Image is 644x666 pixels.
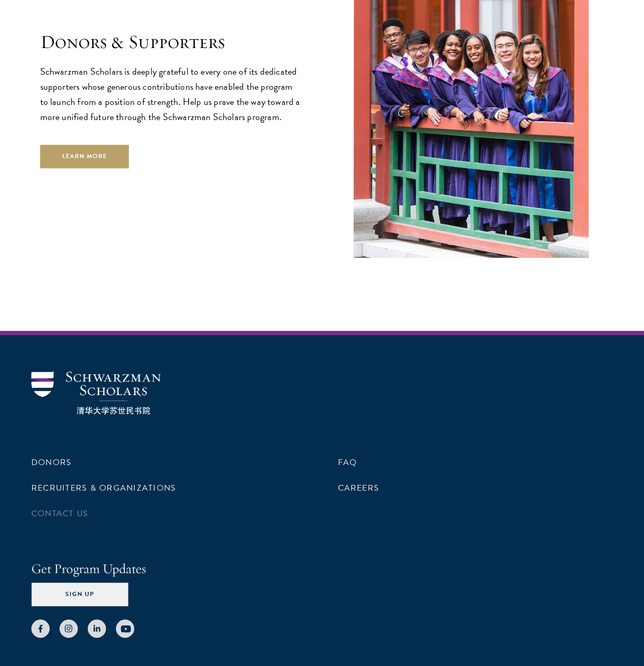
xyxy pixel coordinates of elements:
[40,31,301,53] h1: Donors & Supporters
[31,559,613,579] h4: Get Program Updates
[40,145,130,169] a: Learn More
[338,482,380,494] a: Careers
[40,64,301,124] p: Schwarzman Scholars is deeply grateful to every one of its dedicated supporters whose generous co...
[31,583,128,606] button: Sign Up
[31,372,161,415] img: Schwarzman Scholars
[338,456,357,469] a: FAQ
[31,507,88,520] a: Contact Us
[31,456,72,469] a: Donors
[31,482,176,494] a: Recruiters & Organizations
